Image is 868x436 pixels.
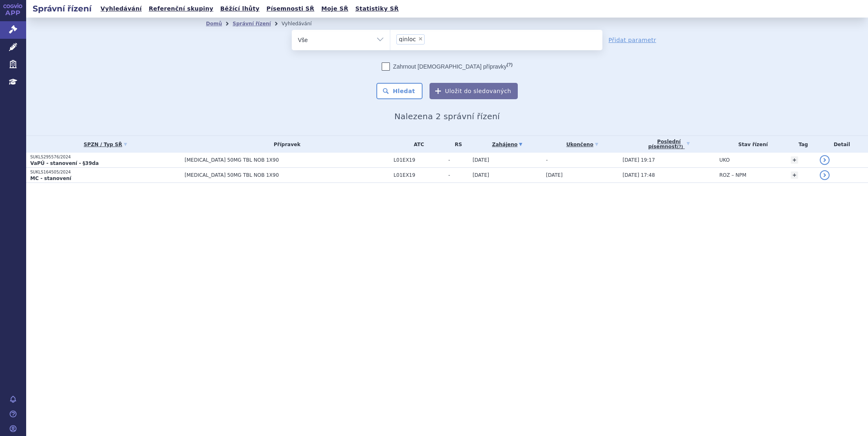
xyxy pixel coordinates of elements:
a: Poslednípísemnost(?) [623,136,716,153]
th: Tag [787,136,816,153]
span: × [418,36,423,41]
th: ATC [389,136,444,153]
abbr: (?) [507,62,512,67]
span: L01EX19 [394,172,444,178]
h2: Správní řízení [26,3,98,14]
th: Stav řízení [715,136,787,153]
button: Uložit do sledovaných [430,83,518,99]
th: Detail [816,136,868,153]
span: [DATE] [472,172,489,178]
span: [DATE] 19:17 [623,157,655,163]
span: [MEDICAL_DATA] 50MG TBL NOB 1X90 [185,172,389,178]
li: Vyhledávání [282,18,322,30]
a: + [791,171,798,179]
a: SPZN / Typ SŘ [30,139,181,150]
p: SUKLS164505/2024 [30,169,181,175]
a: detail [820,170,830,180]
strong: VaPÚ - stanovení - §39da [30,160,99,166]
span: [DATE] [472,157,489,163]
button: Hledat [376,83,423,99]
a: Vyhledávání [98,3,144,14]
span: - [448,172,468,178]
span: [DATE] 17:48 [623,172,655,178]
a: Zahájeno [472,139,542,150]
span: [DATE] [546,172,563,178]
span: [MEDICAL_DATA] 50MG TBL NOB 1X90 [185,157,389,163]
span: L01EX19 [394,157,444,163]
span: qinloc [399,36,416,42]
a: Běžící lhůty [218,3,262,14]
th: Přípravek [181,136,389,153]
span: - [546,157,548,163]
span: - [448,157,468,163]
a: Moje SŘ [319,3,351,14]
a: Statistiky SŘ [353,3,401,14]
label: Zahrnout [DEMOGRAPHIC_DATA] přípravky [382,62,512,71]
a: Domů [206,21,222,27]
p: SUKLS295576/2024 [30,154,181,160]
a: Přidat parametr [608,36,656,44]
span: UKO [719,157,729,163]
abbr: (?) [677,145,683,149]
input: qinloc [427,34,432,44]
a: Písemnosti SŘ [264,3,317,14]
a: Ukončeno [546,139,619,150]
a: detail [820,155,830,165]
strong: MC - stanovení [30,176,71,181]
span: ROZ – NPM [719,172,746,178]
a: + [791,156,798,164]
a: Referenční skupiny [146,3,216,14]
th: RS [444,136,468,153]
span: Nalezena 2 správní řízení [394,111,500,121]
a: Správní řízení [233,21,271,27]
